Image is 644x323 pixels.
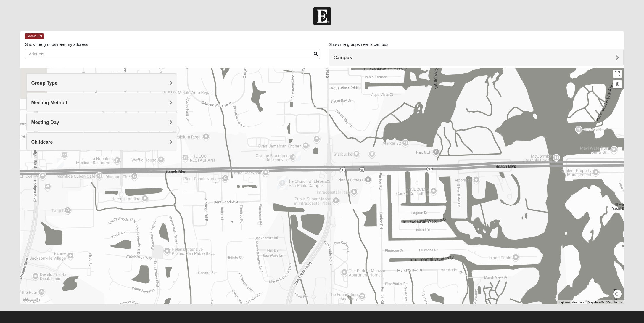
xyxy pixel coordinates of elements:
img: Church of Eleven22 Logo [313,7,331,25]
label: Show me groups near a campus [329,41,389,47]
button: Map camera controls [613,290,622,298]
span: Meeting Day [31,120,59,125]
img: Google [22,297,41,304]
span: Show List [25,33,44,39]
input: Address [25,49,320,59]
div: 1825 Womens Annis/Ferguson 32246 [54,156,66,170]
div: 1825 Mens Chandler/Johnson 32250 [292,149,303,163]
button: Your Location [613,80,622,88]
div: Childcare [27,133,177,150]
label: Show me groups near my address [25,41,88,47]
div: Campus [329,49,623,65]
span: Childcare [31,139,53,144]
span: Meeting Method [31,100,67,105]
span: Map data ©2025 [588,300,610,304]
a: Open this area in Google Maps (opens a new window) [22,297,41,304]
span: Group Type [31,81,57,86]
button: Toggle fullscreen view [613,70,622,78]
div: San Pablo [275,174,290,193]
a: Terms [614,300,622,304]
span: Campus [334,55,352,60]
div: Meeting Day [27,113,177,131]
div: Meeting Method [27,93,177,111]
button: Keyboard shortcuts [559,300,584,304]
div: Group Type [27,74,177,91]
